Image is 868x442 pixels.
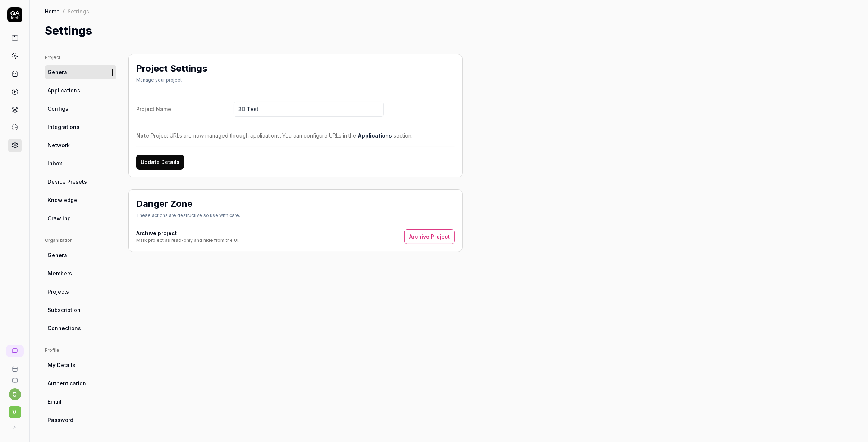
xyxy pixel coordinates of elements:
h2: Danger Zone [136,197,192,211]
a: My Details [45,358,116,372]
span: Configs [48,105,68,113]
a: Connections [45,321,116,335]
a: Applications [358,132,392,139]
span: My Details [48,361,75,369]
a: Projects [45,285,116,299]
a: Knowledge [45,193,116,207]
span: Authentication [48,379,86,387]
div: Project Name [136,105,234,113]
div: Settings [68,7,89,15]
span: Device Presets [48,178,87,186]
a: Configs [45,102,116,116]
span: Network [48,141,70,149]
div: These actions are destructive so use with care. [136,212,240,219]
a: General [45,65,116,79]
a: Email [45,395,116,408]
span: Applications [48,86,80,94]
a: Home [45,7,60,15]
span: Integrations [48,123,79,131]
div: Mark project as read-only and hide from the UI. [136,237,239,244]
span: Knowledge [48,196,77,204]
span: Password [48,416,73,424]
a: Device Presets [45,175,116,189]
span: Projects [48,288,69,296]
button: Archive Project [404,229,455,244]
a: Book a call with us [3,360,26,372]
span: Subscription [48,306,81,314]
button: c [9,388,21,400]
span: Connections [48,324,81,332]
div: Manage your project [136,77,207,83]
h2: Project Settings [136,62,207,75]
div: Organization [45,237,116,244]
div: Profile [45,347,116,354]
span: General [48,251,69,259]
a: Subscription [45,303,116,317]
a: General [45,248,116,262]
div: Project [45,54,116,61]
span: V [9,406,21,418]
button: V [3,400,26,420]
a: Documentation [3,372,26,384]
button: Update Details [136,155,184,170]
span: Inbox [48,160,62,167]
span: Email [48,398,62,405]
h4: Archive project [136,229,239,237]
a: Integrations [45,120,116,134]
a: New conversation [6,345,24,357]
a: Password [45,413,116,427]
a: Crawling [45,211,116,225]
a: Applications [45,83,116,97]
strong: Note: [136,132,151,139]
span: Members [48,269,72,277]
div: Project URLs are now managed through applications. You can configure URLs in the section. [136,132,455,139]
a: Network [45,138,116,152]
input: Project Name [234,102,384,117]
a: Members [45,266,116,280]
span: Crawling [48,214,71,222]
span: General [48,68,69,76]
a: Inbox [45,157,116,170]
div: / [63,7,65,15]
a: Authentication [45,376,116,390]
h1: Settings [45,22,92,39]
